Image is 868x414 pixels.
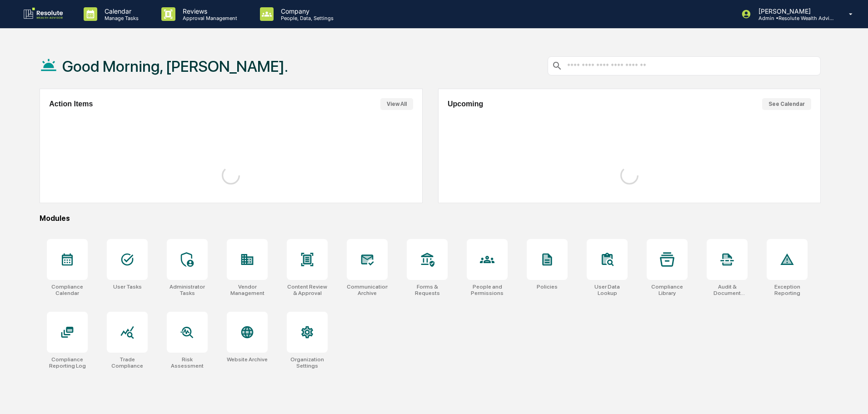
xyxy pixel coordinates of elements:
h2: Upcoming [448,100,483,108]
p: Calendar [97,7,143,15]
div: User Tasks [113,284,142,290]
div: Compliance Reporting Log [47,356,88,369]
div: User Data Lookup [587,284,628,296]
p: Approval Management [175,15,242,21]
h2: Action Items [49,100,93,108]
div: Communications Archive [347,284,388,296]
p: Company [274,7,338,15]
div: Content Review & Approval [287,284,328,296]
button: View All [380,98,413,110]
div: Exception Reporting [767,284,808,296]
div: Forms & Requests [407,284,448,296]
div: Compliance Calendar [47,284,88,296]
div: People and Permissions [467,284,508,296]
p: Reviews [175,7,242,15]
p: [PERSON_NAME] [751,7,836,15]
p: Manage Tasks [97,15,143,21]
div: Policies [537,284,558,290]
div: Organization Settings [287,356,328,369]
div: Compliance Library [647,284,688,296]
h1: Good Morning, [PERSON_NAME]. [62,57,288,75]
div: Risk Assessment [167,356,208,369]
div: Vendor Management [227,284,268,296]
div: Administrator Tasks [167,284,208,296]
div: Modules [40,214,821,223]
p: People, Data, Settings [274,15,338,21]
div: Trade Compliance [107,356,148,369]
button: See Calendar [762,98,811,110]
p: Admin • Resolute Wealth Advisor [751,15,836,21]
div: Website Archive [227,356,268,363]
img: logo [22,7,65,21]
div: Audit & Document Logs [707,284,748,296]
